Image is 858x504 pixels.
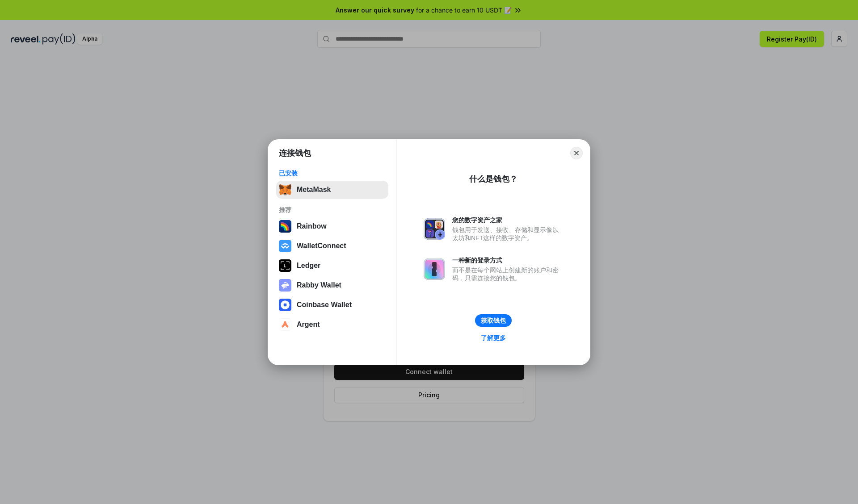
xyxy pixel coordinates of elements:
[424,258,445,280] img: svg+xml,%3Csvg%20xmlns%3D%22http%3A%2F%2Fwww.w3.org%2F2000%2Fsvg%22%20fill%3D%22none%22%20viewBox...
[297,321,320,329] div: Argent
[297,186,331,194] div: MetaMask
[279,240,291,252] img: svg+xml,%3Csvg%20width%3D%2228%22%20height%3D%2228%22%20viewBox%3D%220%200%2028%2028%22%20fill%3D...
[279,148,311,158] h1: 连接钱包
[297,301,352,309] div: Coinbase Wallet
[276,237,388,255] button: WalletConnect
[279,279,291,292] img: svg+xml,%3Csvg%20xmlns%3D%22http%3A%2F%2Fwww.w3.org%2F2000%2Fsvg%22%20fill%3D%22none%22%20viewBox...
[297,262,320,270] div: Ledger
[481,317,506,325] div: 获取钱包
[279,259,291,272] img: svg+xml,%3Csvg%20xmlns%3D%22http%3A%2F%2Fwww.w3.org%2F2000%2Fsvg%22%20width%3D%2228%22%20height%3...
[297,281,341,289] div: Rabby Wallet
[424,218,445,240] img: svg+xml,%3Csvg%20xmlns%3D%22http%3A%2F%2Fwww.w3.org%2F2000%2Fsvg%22%20fill%3D%22none%22%20viewBox...
[452,216,563,224] div: 您的数字资产之家
[297,242,346,250] div: WalletConnect
[452,266,563,282] div: 而不是在每个网站上创建新的账户和密码，只需连接您的钱包。
[276,217,388,235] button: Rainbow
[279,318,291,331] img: svg+xml,%3Csvg%20width%3D%2228%22%20height%3D%2228%22%20viewBox%3D%220%200%2028%2028%22%20fill%3D...
[469,174,517,184] div: 什么是钱包？
[570,147,583,159] button: Close
[279,183,291,196] img: svg+xml,%3Csvg%20fill%3D%22none%22%20height%3D%2233%22%20viewBox%3D%220%200%2035%2033%22%20width%...
[475,332,511,344] a: 了解更多
[481,334,506,342] div: 了解更多
[276,316,388,333] button: Argent
[279,299,291,311] img: svg+xml,%3Csvg%20width%3D%2228%22%20height%3D%2228%22%20viewBox%3D%220%200%2028%2028%22%20fill%3D...
[276,257,388,275] button: Ledger
[297,222,327,230] div: Rainbow
[279,169,386,177] div: 已安装
[279,206,386,214] div: 推荐
[452,256,563,264] div: 一种新的登录方式
[276,296,388,314] button: Coinbase Wallet
[475,314,512,327] button: 获取钱包
[276,276,388,294] button: Rabby Wallet
[276,181,388,199] button: MetaMask
[452,226,563,242] div: 钱包用于发送、接收、存储和显示像以太坊和NFT这样的数字资产。
[279,220,291,233] img: svg+xml,%3Csvg%20width%3D%22120%22%20height%3D%22120%22%20viewBox%3D%220%200%20120%20120%22%20fil...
